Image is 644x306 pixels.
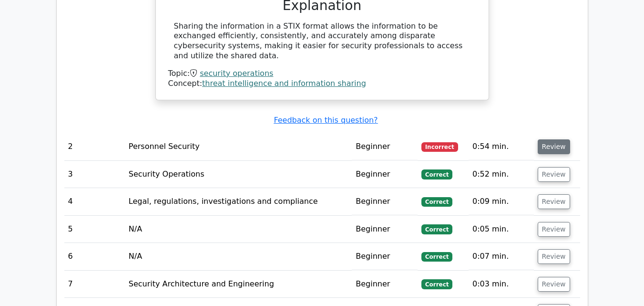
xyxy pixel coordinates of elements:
td: 7 [64,271,125,298]
td: Beginner [352,188,418,215]
span: Correct [421,252,452,262]
span: Correct [421,279,452,289]
td: 5 [64,216,125,243]
td: Security Architecture and Engineering [125,271,352,298]
td: 4 [64,188,125,215]
a: security operations [200,69,273,78]
td: 0:07 min. [469,243,534,270]
td: 0:09 min. [469,188,534,215]
a: Feedback on this question? [274,116,378,125]
td: Beginner [352,216,418,243]
td: 3 [64,161,125,188]
td: 0:05 min. [469,216,534,243]
td: Beginner [352,161,418,188]
td: Beginner [352,243,418,270]
span: Correct [421,224,452,234]
div: Concept: [168,79,476,89]
div: Sharing the information in a STIX format allows the information to be exchanged efficiently, cons... [174,21,470,61]
td: Security Operations [125,161,352,188]
td: Personnel Security [125,133,352,160]
td: N/A [125,243,352,270]
td: Beginner [352,133,418,160]
td: 6 [64,243,125,270]
td: 0:03 min. [469,271,534,298]
button: Review [538,139,570,154]
button: Review [538,249,570,264]
a: threat intelligence and information sharing [202,79,366,88]
span: Correct [421,197,452,207]
td: N/A [125,216,352,243]
span: Correct [421,169,452,179]
td: 0:52 min. [469,161,534,188]
td: Beginner [352,271,418,298]
span: Incorrect [421,142,458,152]
td: Legal, regulations, investigations and compliance [125,188,352,215]
button: Review [538,194,570,209]
button: Review [538,167,570,182]
button: Review [538,222,570,237]
div: Topic: [168,69,476,79]
td: 2 [64,133,125,160]
td: 0:54 min. [469,133,534,160]
button: Review [538,277,570,292]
